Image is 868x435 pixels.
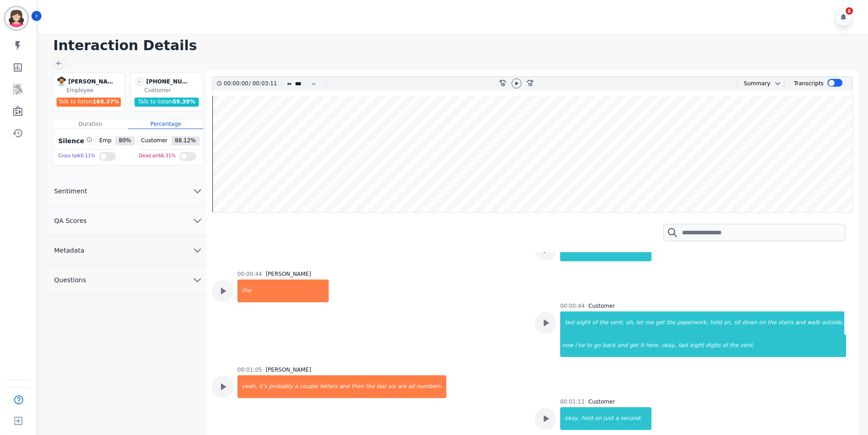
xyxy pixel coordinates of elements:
[47,216,94,225] span: QA Scores
[53,119,128,129] div: Duration
[561,407,580,430] div: okay,
[238,375,258,398] div: yeah,
[192,215,203,226] svg: chevron down
[644,311,655,334] div: me
[93,98,119,105] span: 168.37 %
[266,270,311,278] div: [PERSON_NAME]
[268,375,294,398] div: probably
[661,334,677,357] div: okay,
[134,98,199,107] div: Talk to listen
[591,311,599,334] div: of
[689,334,705,357] div: eight
[655,311,666,334] div: get
[709,311,723,334] div: hold
[238,270,262,278] div: 00:00:44
[561,334,574,357] div: now
[723,311,733,334] div: on,
[351,375,365,398] div: then
[224,77,279,90] div: /
[806,311,821,334] div: walk
[739,334,846,357] div: vent,
[616,334,629,357] div: and
[821,311,844,334] div: outside,
[741,311,758,334] div: down
[128,119,203,129] div: Percentage
[171,137,200,145] span: 88.12 %
[146,77,192,87] div: [PHONE_NUMBER]
[53,37,859,54] h1: Interaction Details
[561,311,576,334] div: last
[139,150,176,163] div: Dead air 66.31 %
[376,375,387,398] div: last
[47,186,94,196] span: Sentiment
[737,77,770,90] div: Summary
[635,311,644,334] div: let
[387,375,397,398] div: six
[593,334,602,357] div: go
[238,366,262,373] div: 00:01:05
[47,206,207,236] button: QA Scores chevron down
[625,311,635,334] div: oh,
[192,186,203,197] svg: chevron down
[589,398,615,405] div: Customer
[705,334,722,357] div: digits
[639,334,645,357] div: it
[615,407,620,430] div: a
[599,311,610,334] div: the
[586,334,593,357] div: to
[47,246,92,255] span: Metadata
[774,80,781,87] svg: chevron down
[137,137,171,145] span: Customer
[620,407,651,430] div: second,
[794,77,823,90] div: Transcripts
[770,80,781,87] button: chevron down
[609,311,625,334] div: vent,
[602,334,617,357] div: back
[57,98,121,107] div: Talk to listen
[677,334,689,357] div: last
[645,334,661,357] div: here.
[574,334,585,357] div: i've
[266,366,311,373] div: [PERSON_NAME]
[560,302,585,310] div: 00:00:44
[733,311,741,334] div: sit
[47,176,207,206] button: Sentiment chevron down
[67,87,123,94] div: Employee
[560,398,585,405] div: 00:01:11
[767,311,778,334] div: the
[224,77,249,90] div: 00:00:00
[238,280,329,302] div: the
[338,375,351,398] div: and
[846,7,853,15] div: 6
[408,375,416,398] div: all
[722,334,729,357] div: of
[96,137,115,145] span: Emp
[47,236,207,265] button: Metadata chevron down
[5,7,27,29] img: Bordered avatar
[575,311,591,334] div: eight
[192,274,203,285] svg: chevron down
[251,77,276,90] div: 00:03:11
[677,311,709,334] div: paperwork,
[47,265,207,295] button: Questions chevron down
[192,245,203,256] svg: chevron down
[258,375,268,398] div: it's
[365,375,376,398] div: the
[397,375,407,398] div: are
[416,375,446,398] div: numbers.
[666,311,677,334] div: the
[589,302,615,310] div: Customer
[57,136,93,145] div: Silence
[68,77,114,87] div: [PERSON_NAME]
[629,334,640,357] div: get
[594,407,603,430] div: on
[294,375,299,398] div: a
[172,98,195,105] span: 59.39 %
[319,375,339,398] div: letters
[777,311,794,334] div: stairs
[47,275,93,285] span: Questions
[603,407,615,430] div: just
[794,311,806,334] div: and
[299,375,319,398] div: couple
[145,87,201,94] div: Customer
